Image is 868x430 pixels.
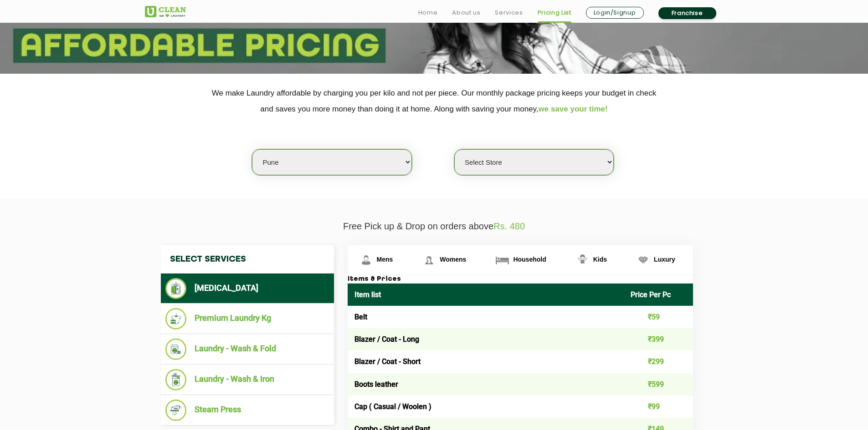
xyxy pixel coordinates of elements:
img: Premium Laundry Kg [165,308,187,329]
p: Free Pick up & Drop on orders above [145,221,724,232]
td: ₹399 [624,328,693,350]
td: Boots leather [348,373,624,395]
li: Steam Press [165,400,329,421]
li: Laundry - Wash & Iron [165,369,329,390]
td: Blazer / Coat - Long [348,328,624,350]
img: Mens [358,252,374,268]
span: Luxury [654,256,675,263]
td: ₹299 [624,350,693,373]
a: Home [418,7,438,18]
img: Luxury [635,252,651,268]
td: ₹599 [624,373,693,395]
td: Blazer / Coat - Short [348,350,624,373]
p: We make Laundry affordable by charging you per kilo and not per piece. Our monthly package pricin... [145,85,724,117]
h3: Items & Prices [348,275,693,283]
li: Laundry - Wash & Fold [165,339,329,360]
img: Womens [421,252,437,268]
span: Kids [593,256,607,263]
li: Premium Laundry Kg [165,308,329,329]
th: Price Per Pc [624,283,693,306]
span: we save your time! [539,105,608,113]
img: Laundry - Wash & Fold [165,339,187,360]
span: Mens [377,256,393,263]
img: Household [494,252,510,268]
a: Franchise [658,7,716,19]
span: Rs. 480 [493,221,525,231]
th: Item list [348,283,624,306]
li: [MEDICAL_DATA] [165,278,329,299]
a: Services [495,7,523,18]
span: Household [513,256,546,263]
img: Steam Press [165,400,187,421]
td: Cap ( Casual / Woolen ) [348,395,624,418]
td: ₹59 [624,306,693,328]
td: ₹99 [624,395,693,418]
img: Kids [575,252,591,268]
a: Pricing List [538,7,571,18]
img: UClean Laundry and Dry Cleaning [145,6,186,17]
a: Login/Signup [586,7,644,19]
img: Dry Cleaning [165,278,187,299]
img: Laundry - Wash & Iron [165,369,187,390]
h4: Select Services [161,245,334,273]
a: About us [452,7,480,18]
span: Womens [440,256,466,263]
td: Belt [348,306,624,328]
